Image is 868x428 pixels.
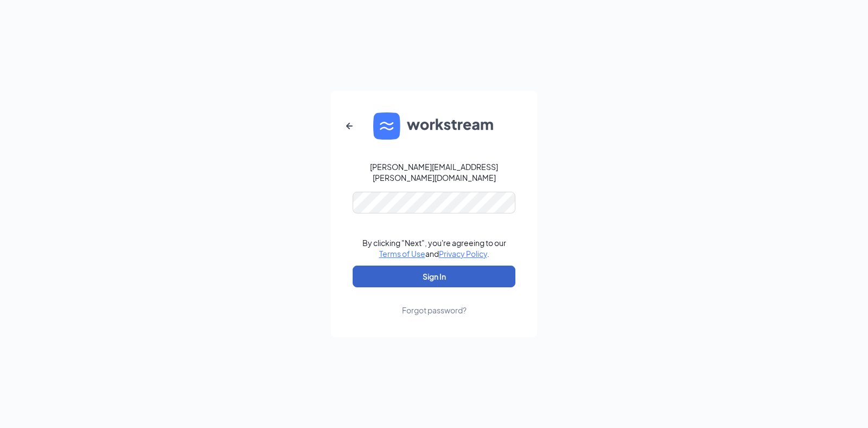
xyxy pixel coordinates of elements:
[373,112,495,140] img: WS logo and Workstream text
[402,305,467,316] div: Forgot password?
[353,266,515,287] button: Sign In
[402,287,467,316] a: Forgot password?
[362,237,506,259] div: By clicking "Next", you're agreeing to our and .
[336,113,362,139] button: ArrowLeftNew
[343,119,356,133] svg: ArrowLeftNew
[379,249,425,259] a: Terms of Use
[439,249,487,259] a: Privacy Policy
[353,161,515,183] div: [PERSON_NAME][EMAIL_ADDRESS][PERSON_NAME][DOMAIN_NAME]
